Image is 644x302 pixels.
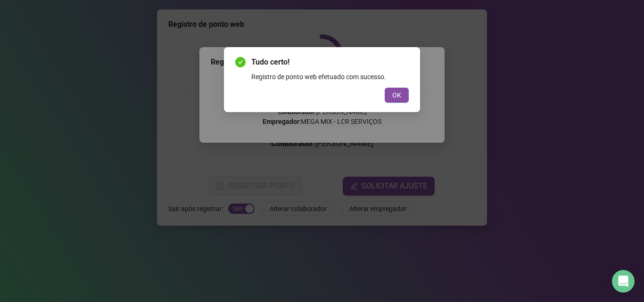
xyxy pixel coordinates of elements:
span: check-circle [235,57,246,67]
span: Tudo certo! [251,57,409,68]
div: Registro de ponto web efetuado com sucesso. [251,72,409,82]
span: OK [392,90,401,100]
button: OK [385,88,409,103]
div: Open Intercom Messenger [612,270,635,293]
